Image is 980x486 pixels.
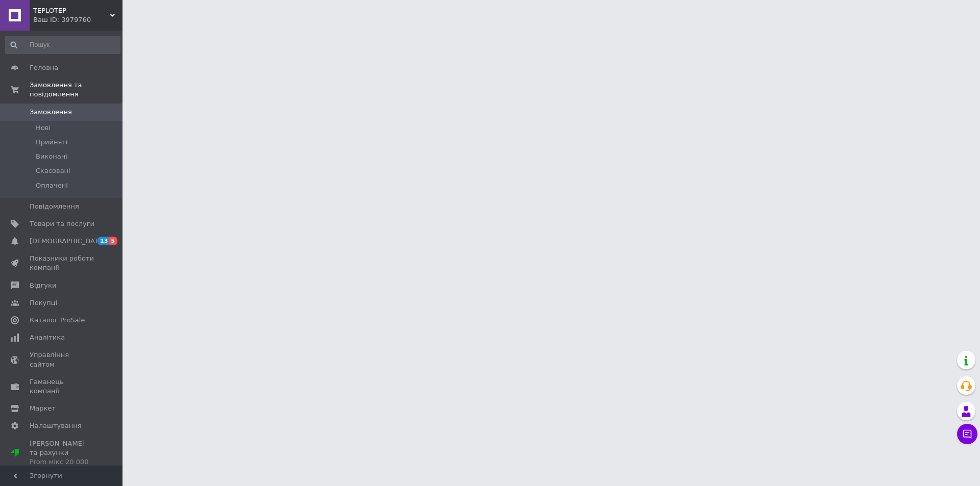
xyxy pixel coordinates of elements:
[109,237,117,245] span: 5
[36,166,70,175] span: Скасовані
[5,36,120,54] input: Пошук
[33,6,110,15] span: TEPLOTEP
[36,138,67,147] span: Прийняті
[30,333,65,342] span: Аналітика
[30,377,94,396] span: Гаманець компанії
[30,404,56,413] span: Маркет
[36,181,68,190] span: Оплачені
[30,350,94,369] span: Управління сайтом
[30,108,72,117] span: Замовлення
[957,424,977,444] button: Чат з покупцем
[30,298,57,308] span: Покупці
[30,421,82,430] span: Налаштування
[33,15,122,24] div: Ваш ID: 3979760
[30,81,122,99] span: Замовлення та повідомлення
[36,123,51,133] span: Нові
[30,439,94,467] span: [PERSON_NAME] та рахунки
[30,254,94,272] span: Показники роботи компанії
[30,237,105,246] span: [DEMOGRAPHIC_DATA]
[30,457,94,467] div: Prom мікс 20 000
[30,63,58,72] span: Головна
[30,316,85,325] span: Каталог ProSale
[97,237,109,245] span: 13
[36,152,67,161] span: Виконані
[30,281,56,290] span: Відгуки
[30,202,79,211] span: Повідомлення
[30,219,94,228] span: Товари та послуги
